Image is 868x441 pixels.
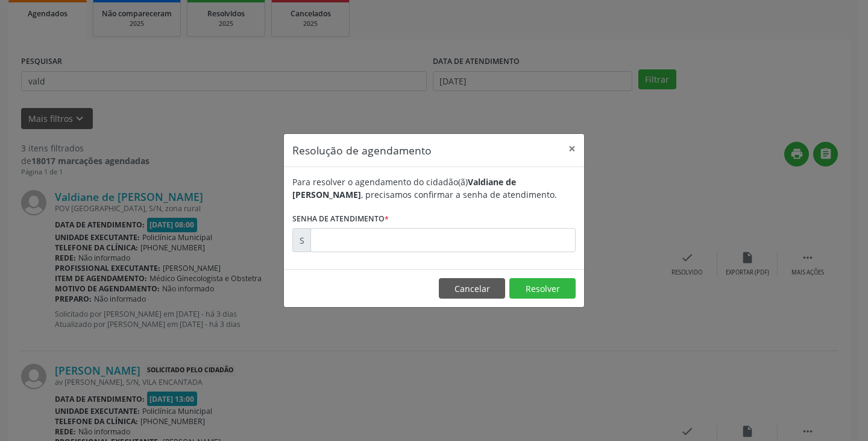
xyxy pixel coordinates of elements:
[439,278,505,299] button: Cancelar
[292,228,311,252] div: S
[292,176,516,200] b: Valdiane de [PERSON_NAME]
[292,209,389,228] label: Senha de atendimento
[509,278,576,299] button: Resolver
[560,134,584,163] button: Close
[292,142,432,158] h5: Resolução de agendamento
[292,176,576,201] div: Para resolver o agendamento do cidadão(ã) , precisamos confirmar a senha de atendimento.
